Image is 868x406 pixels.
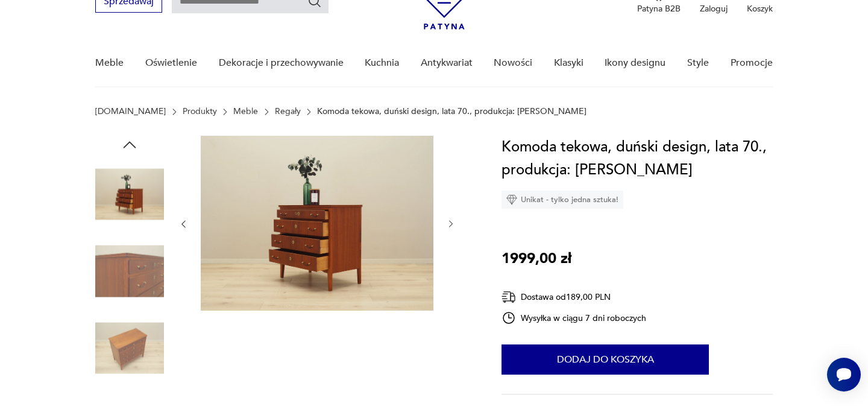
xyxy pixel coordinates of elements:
[201,136,433,311] img: Zdjęcie produktu Komoda tekowa, duński design, lata 70., produkcja: Dania
[502,136,772,182] h1: Komoda tekowa, duński design, lata 70., produkcja: [PERSON_NAME]
[219,40,344,86] a: Dekoracje i przechowywanie
[233,107,258,116] a: Meble
[183,107,217,116] a: Produkty
[637,3,681,14] p: Patyna B2B
[605,40,665,86] a: Ikony designu
[827,358,861,392] iframe: Smartsupp widget button
[502,191,623,209] div: Unikat - tylko jedna sztuka!
[731,40,773,86] a: Promocje
[502,247,571,270] p: 1999,00 zł
[494,40,532,86] a: Nowości
[502,311,646,325] div: Wysyłka w ciągu 7 dni roboczych
[700,3,728,14] p: Zaloguj
[506,194,517,205] img: Ikona diamentu
[687,40,709,86] a: Style
[95,237,164,306] img: Zdjęcie produktu Komoda tekowa, duński design, lata 70., produkcja: Dania
[275,107,301,116] a: Regały
[365,40,399,86] a: Kuchnia
[145,40,197,86] a: Oświetlenie
[421,40,473,86] a: Antykwariat
[502,344,709,375] button: Dodaj do koszyka
[95,314,164,382] img: Zdjęcie produktu Komoda tekowa, duński design, lata 70., produkcja: Dania
[502,290,646,305] div: Dostawa od 189,00 PLN
[747,3,773,14] p: Koszyk
[95,107,166,116] a: [DOMAIN_NAME]
[95,40,124,86] a: Meble
[95,160,164,229] img: Zdjęcie produktu Komoda tekowa, duński design, lata 70., produkcja: Dania
[502,290,516,305] img: Ikona dostawy
[554,40,583,86] a: Klasyki
[317,107,587,116] p: Komoda tekowa, duński design, lata 70., produkcja: [PERSON_NAME]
